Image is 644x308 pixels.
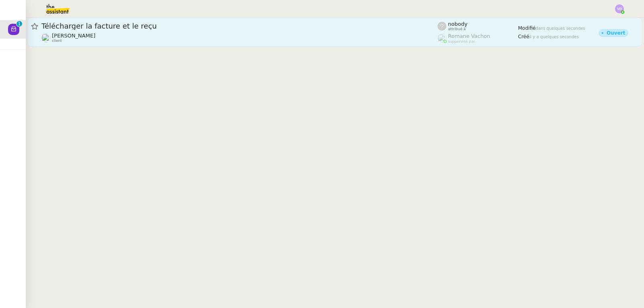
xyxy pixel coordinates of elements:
app-user-label: suppervisé par [438,33,518,43]
app-user-detailed-label: client [41,33,438,43]
span: dans quelques secondes [536,26,585,31]
span: attribué à [448,27,466,31]
span: [PERSON_NAME] [52,33,95,39]
span: client [52,39,62,43]
span: Télécharger la facture et le reçu [41,23,438,30]
img: users%2FnSvcPnZyQ0RA1JfSOxSfyelNlJs1%2Favatar%2Fp1050537-640x427.jpg [41,33,50,42]
div: Ouvert [607,31,625,35]
span: suppervisé par [448,39,475,44]
span: Modifié [518,25,536,31]
nz-badge-sup: 1 [17,21,22,27]
img: svg [615,4,624,13]
img: users%2FyQfMwtYgTqhRP2YHWHmG2s2LYaD3%2Favatar%2Fprofile-pic.png [438,34,446,43]
span: Créé [518,34,529,39]
span: il y a quelques secondes [529,35,579,39]
p: 1 [18,21,21,28]
span: nobody [448,21,467,27]
span: Romane Vachon [448,33,490,39]
app-user-label: attribué à [438,21,518,31]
